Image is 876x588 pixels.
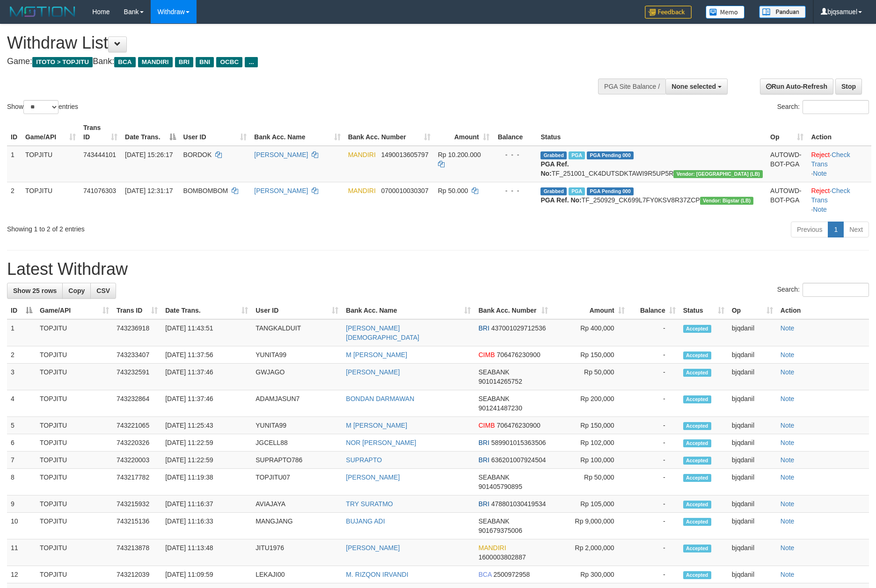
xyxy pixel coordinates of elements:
td: MANGJANG [252,513,342,539]
td: JGCELL88 [252,434,342,452]
td: [DATE] 11:43:51 [161,319,252,346]
a: Note [781,500,795,508]
span: BNI [196,57,214,67]
span: SEABANK [478,368,509,376]
th: Status [537,119,766,146]
td: [DATE] 11:19:38 [161,469,252,495]
span: OCBC [216,57,242,67]
td: TOPJITU [36,319,113,346]
span: Grabbed [540,151,567,159]
td: 743232591 [113,364,161,390]
td: JITU1976 [252,539,342,566]
a: Check Trans [811,187,850,204]
td: Rp 2,000,000 [552,539,628,566]
span: SEABANK [478,395,509,402]
td: YUNITA99 [252,417,342,434]
a: TRY SURATMO [346,500,393,508]
a: M [PERSON_NAME] [346,422,407,429]
a: Next [843,222,869,237]
select: Showentries [23,100,58,114]
span: PGA Pending [587,151,634,159]
span: Accepted [683,474,711,482]
td: 11 [7,539,36,566]
td: TOPJITU [36,495,113,513]
td: 7 [7,452,36,469]
td: · · [807,182,871,218]
td: · · [807,146,871,182]
span: Accepted [683,501,711,509]
td: bjqdanil [728,434,777,452]
span: BRI [478,456,489,464]
div: - - - [497,186,533,195]
span: MANDIRI [348,151,376,158]
td: bjqdanil [728,566,777,583]
a: [PERSON_NAME][DEMOGRAPHIC_DATA] [346,324,419,341]
td: - [628,452,679,469]
span: Copy 2500972958 to clipboard [493,571,530,578]
td: bjqdanil [728,539,777,566]
td: - [628,319,679,346]
span: Copy 901241487230 to clipboard [478,404,522,412]
a: CSV [90,283,116,299]
span: Vendor URL: https://dashboard.q2checkout.com/secure [673,170,763,178]
td: 743213878 [113,539,161,566]
a: [PERSON_NAME] [346,473,400,481]
td: Rp 105,000 [552,495,628,513]
span: CIMB [478,351,495,359]
a: Note [781,544,795,552]
img: panduan.png [759,6,806,18]
a: Stop [835,79,862,94]
td: 10 [7,513,36,539]
a: Check Trans [811,151,850,168]
th: User ID: activate to sort column ascending [180,119,251,146]
span: Copy 589901015363506 to clipboard [491,439,546,446]
td: 743232864 [113,390,161,417]
td: TF_250929_CK699L7FY0KSV8R37ZCP [537,182,766,218]
td: 9 [7,495,36,513]
td: SUPRAPTO786 [252,452,342,469]
th: Bank Acc. Number: activate to sort column ascending [474,302,551,319]
td: AVIAJAYA [252,495,342,513]
td: 2 [7,182,22,218]
a: BONDAN DARMAWAN [346,395,414,402]
span: Grabbed [540,187,567,195]
td: GWJAGO [252,364,342,390]
span: Accepted [683,351,711,359]
td: [DATE] 11:22:59 [161,434,252,452]
td: TOPJITU [22,182,80,218]
span: Marked by bjqsamuel [569,151,585,159]
td: TOPJITU [36,390,113,417]
a: Run Auto-Refresh [760,79,833,94]
th: Trans ID: activate to sort column ascending [80,119,121,146]
label: Show entries [7,100,78,114]
th: Action [807,119,871,146]
a: M. RIZQON IRVANDI [346,571,408,578]
td: TOPJITU [22,146,80,182]
td: - [628,346,679,364]
span: BRI [478,324,489,332]
span: Accepted [683,571,711,579]
span: BRI [175,57,193,67]
td: ADAMJASUN7 [252,390,342,417]
th: Balance [493,119,537,146]
a: [PERSON_NAME] [346,544,400,552]
span: MANDIRI [348,187,376,194]
td: - [628,566,679,583]
td: Rp 102,000 [552,434,628,452]
th: Balance: activate to sort column ascending [628,302,679,319]
td: bjqdanil [728,469,777,495]
th: Bank Acc. Number: activate to sort column ascending [344,119,434,146]
td: 1 [7,146,22,182]
a: [PERSON_NAME] [346,368,400,376]
td: 2 [7,346,36,364]
td: 743221065 [113,417,161,434]
td: TOPJITU [36,539,113,566]
td: Rp 50,000 [552,364,628,390]
span: BCA [114,57,135,67]
span: Accepted [683,395,711,403]
span: Copy 706476230900 to clipboard [496,422,540,429]
td: 743217782 [113,469,161,495]
th: Date Trans.: activate to sort column ascending [161,302,252,319]
img: Button%20Memo.svg [706,6,745,19]
th: Amount: activate to sort column ascending [434,119,493,146]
